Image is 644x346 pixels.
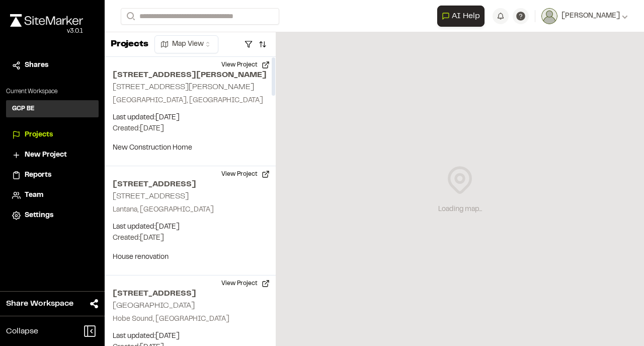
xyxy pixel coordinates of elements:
[25,210,53,221] span: Settings
[113,112,268,123] p: Last updated: [DATE]
[113,178,268,190] h2: [STREET_ADDRESS]
[113,314,268,325] p: Hobe Sound, [GEOGRAPHIC_DATA]
[113,288,268,300] h2: [STREET_ADDRESS]
[12,60,93,71] a: Shares
[113,204,268,216] p: Lantana, [GEOGRAPHIC_DATA]
[12,210,93,221] a: Settings
[541,8,557,24] img: User
[541,8,628,24] button: [PERSON_NAME]
[25,170,51,181] span: Reports
[437,6,485,27] button: Open AI Assistant
[25,150,67,161] span: New Project
[10,27,83,36] div: Oh geez...please don't...
[121,8,139,25] button: Search
[10,14,83,27] img: rebrand.png
[12,150,93,161] a: New Project
[6,87,99,96] p: Current Workspace
[113,123,268,134] p: Created: [DATE]
[215,166,276,182] button: View Project
[113,331,268,342] p: Last updated: [DATE]
[452,10,480,22] span: AI Help
[25,60,48,71] span: Shares
[215,275,276,292] button: View Project
[12,129,93,141] a: Projects
[438,204,482,215] div: Loading map...
[6,325,38,337] span: Collapse
[113,302,195,309] h2: [GEOGRAPHIC_DATA]
[113,95,268,106] p: [GEOGRAPHIC_DATA], [GEOGRAPHIC_DATA]
[215,57,276,73] button: View Project
[113,233,268,244] p: Created: [DATE]
[113,69,268,81] h2: [STREET_ADDRESS][PERSON_NAME]
[6,298,73,310] span: Share Workspace
[12,170,93,181] a: Reports
[111,38,148,51] p: Projects
[113,193,189,200] h2: [STREET_ADDRESS]
[25,129,53,141] span: Projects
[113,252,268,263] p: House renovation
[12,104,35,113] h3: GCP BE
[113,143,268,154] p: New Construction Home
[12,190,93,201] a: Team
[25,190,43,201] span: Team
[561,11,620,22] span: [PERSON_NAME]
[113,222,268,233] p: Last updated: [DATE]
[437,6,489,27] div: Open AI Assistant
[113,84,254,91] h2: [STREET_ADDRESS][PERSON_NAME]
